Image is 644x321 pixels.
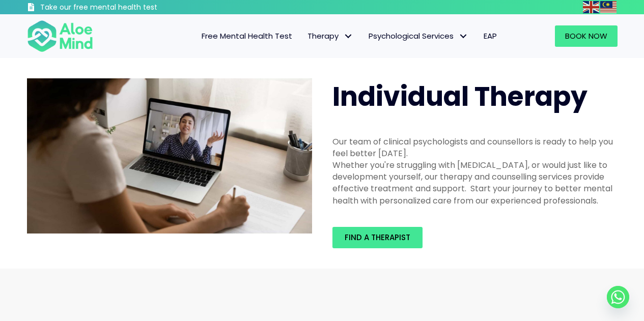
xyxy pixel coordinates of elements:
[345,232,410,243] span: Find a therapist
[361,25,476,47] a: Psychological ServicesPsychological Services: submenu
[555,25,618,47] a: Book Now
[106,25,505,47] nav: Menu
[369,31,468,41] span: Psychological Services
[600,1,617,13] img: ms
[583,1,600,13] a: English
[332,78,587,115] span: Individual Therapy
[600,1,618,13] a: Malay
[565,31,607,41] span: Book Now
[27,19,93,53] img: Aloe mind Logo
[332,136,618,159] div: Our team of clinical psychologists and counsellors is ready to help you feel better [DATE].
[484,31,497,41] span: EAP
[27,3,212,14] a: Take our free mental health test
[332,227,423,248] a: Find a therapist
[341,29,356,44] span: Therapy: submenu
[456,29,471,44] span: Psychological Services: submenu
[202,31,292,41] span: Free Mental Health Test
[27,78,312,234] img: Therapy online individual
[194,25,300,47] a: Free Mental Health Test
[583,1,599,13] img: en
[476,25,505,47] a: EAP
[307,31,353,41] span: Therapy
[40,3,212,13] h3: Take our free mental health test
[300,25,361,47] a: TherapyTherapy: submenu
[332,159,618,207] div: Whether you're struggling with [MEDICAL_DATA], or would just like to development yourself, our th...
[607,286,629,308] a: Whatsapp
